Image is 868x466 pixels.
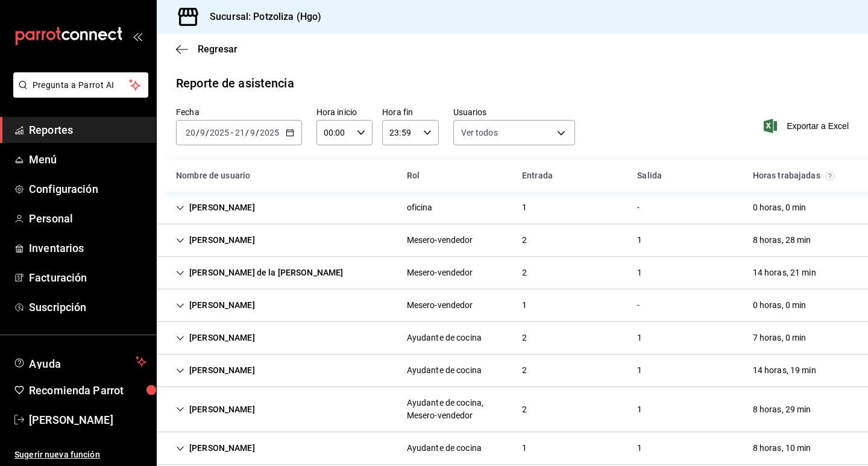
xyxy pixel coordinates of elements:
[166,294,265,316] div: Cell
[512,327,536,349] div: Cell
[627,229,652,251] div: Cell
[256,128,259,137] span: /
[166,165,397,187] div: HeadCell
[743,165,858,187] div: HeadCell
[157,432,868,465] div: Row
[157,354,868,387] div: Row
[627,262,652,284] div: Cell
[627,197,649,219] div: Cell
[453,108,576,116] label: Usuarios
[743,229,821,251] div: Cell
[407,201,433,214] div: oficina
[166,327,265,349] div: Cell
[245,128,249,137] span: /
[198,43,237,55] span: Regresar
[157,387,868,432] div: Row
[627,294,649,316] div: Cell
[29,354,131,369] span: Ayuda
[407,299,473,312] div: Mesero-vendedor
[29,382,146,398] span: Recomienda Parrot
[397,197,442,219] div: Cell
[627,437,652,459] div: Cell
[200,10,321,24] h3: Sucursal: Potzoliza (Hgo)
[627,359,652,382] div: Cell
[512,294,536,316] div: Cell
[627,398,652,421] div: Cell
[29,122,146,138] span: Reportes
[743,359,826,382] div: Cell
[29,269,146,286] span: Facturación
[407,364,482,377] div: Ayudante de cocina
[185,128,196,137] input: --
[512,437,536,459] div: Cell
[166,437,265,459] div: Cell
[259,128,280,137] input: ----
[512,165,627,187] div: HeadCell
[825,171,835,181] svg: El total de horas trabajadas por usuario es el resultado de la suma redondeada del registro de ho...
[13,72,148,98] button: Pregunta a Parrot AI
[397,392,512,427] div: Cell
[234,128,245,137] input: --
[166,197,265,219] div: Cell
[157,192,868,224] div: Row
[407,332,482,344] div: Ayudante de cocina
[157,160,868,192] div: Head
[397,437,491,459] div: Cell
[29,210,146,227] span: Personal
[29,299,146,315] span: Suscripción
[157,322,868,354] div: Row
[29,240,146,256] span: Inventarios
[33,79,130,92] span: Pregunta a Parrot AI
[397,229,483,251] div: Cell
[166,398,265,421] div: Cell
[512,359,536,382] div: Cell
[407,234,473,247] div: Mesero-vendedor
[407,442,482,455] div: Ayudante de cocina
[512,229,536,251] div: Cell
[157,289,868,322] div: Row
[461,127,498,139] span: Ver todos
[743,294,816,316] div: Cell
[743,197,816,219] div: Cell
[176,43,237,55] button: Regresar
[407,266,473,279] div: Mesero-vendedor
[133,31,142,41] button: open_drawer_menu
[512,262,536,284] div: Cell
[512,398,536,421] div: Cell
[176,74,294,92] div: Reporte de asistencia
[206,128,209,137] span: /
[627,327,652,349] div: Cell
[231,128,233,137] span: -
[743,437,821,459] div: Cell
[766,119,849,133] button: Exportar a Excel
[14,449,146,461] span: Sugerir nueva función
[196,128,200,137] span: /
[176,108,302,116] label: Fecha
[743,327,816,349] div: Cell
[743,262,826,284] div: Cell
[397,165,512,187] div: HeadCell
[316,108,373,116] label: Hora inicio
[157,224,868,257] div: Row
[29,151,146,168] span: Menú
[382,108,438,116] label: Hora fin
[407,397,503,422] div: Ayudante de cocina, Mesero-vendedor
[397,262,483,284] div: Cell
[397,327,491,349] div: Cell
[397,359,491,382] div: Cell
[743,398,821,421] div: Cell
[166,359,265,382] div: Cell
[157,257,868,289] div: Row
[209,128,230,137] input: ----
[512,197,536,219] div: Cell
[29,181,146,197] span: Configuración
[8,87,148,100] a: Pregunta a Parrot AI
[166,262,353,284] div: Cell
[200,128,206,137] input: --
[250,128,256,137] input: --
[397,294,483,316] div: Cell
[166,229,265,251] div: Cell
[29,412,146,428] span: [PERSON_NAME]
[627,165,743,187] div: HeadCell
